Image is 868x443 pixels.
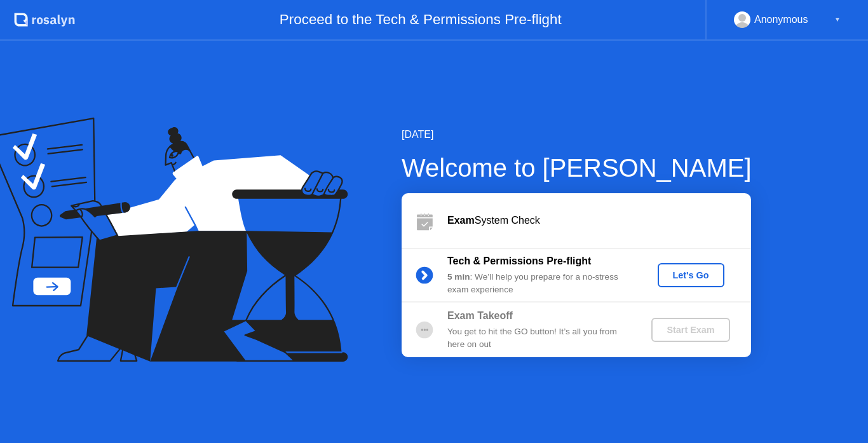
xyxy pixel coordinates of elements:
[663,270,719,280] div: Let's Go
[402,127,752,142] div: [DATE]
[447,271,630,297] div: : We’ll help you prepare for a no-stress exam experience
[402,149,752,187] div: Welcome to [PERSON_NAME]
[447,213,751,228] div: System Check
[447,256,591,266] b: Tech & Permissions Pre-flight
[656,325,724,335] div: Start Exam
[658,263,724,287] button: Let's Go
[754,11,808,28] div: Anonymous
[447,215,475,226] b: Exam
[447,272,470,282] b: 5 min
[651,318,729,342] button: Start Exam
[447,325,630,351] div: You get to hit the GO button! It’s all you from here on out
[447,310,513,321] b: Exam Takeoff
[834,11,841,28] div: ▼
